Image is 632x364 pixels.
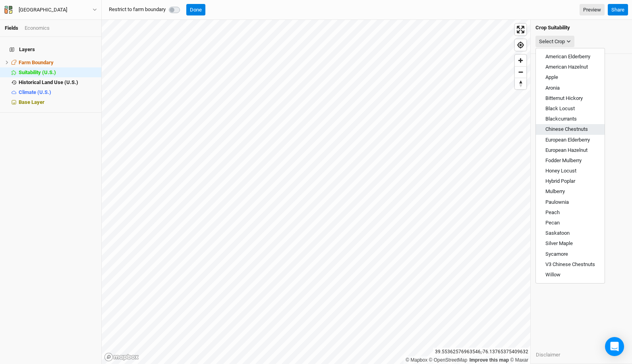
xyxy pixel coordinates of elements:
div: Climate (U.S.) [19,89,97,96]
span: Base Layer [19,99,44,105]
a: Maxar [510,357,528,363]
span: Hybrid Poplar [545,178,575,184]
div: Suitability (U.S.) [19,69,97,76]
a: Mapbox [406,357,427,363]
span: Saskatoon [545,230,570,236]
span: Sycamore [545,251,568,257]
span: V3 Chinese Chestnuts [545,261,595,267]
span: Bitternut Hickory [545,95,583,101]
a: Improve this map [470,357,509,363]
div: Base Layer [19,99,97,105]
div: Farm Boundary [19,59,97,66]
div: 39.55362576963546 , -76.13765375409632 [433,348,530,356]
span: Silver Maple [545,240,573,246]
span: Blackcurrants [545,116,577,122]
button: [GEOGRAPHIC_DATA] [4,6,97,14]
label: Restrict to farm boundary [109,6,166,13]
a: OpenStreetMap [429,357,468,363]
span: Honey Locust [545,168,576,174]
button: Enter fullscreen [515,24,526,35]
span: Apple [545,74,558,80]
button: Find my location [515,39,526,51]
span: Paulownia [545,199,569,205]
span: Farm Boundary [19,59,54,65]
span: European Hazelnut [545,147,588,153]
h4: Layers [5,42,97,57]
div: [GEOGRAPHIC_DATA] [19,6,67,14]
a: Preview [580,4,605,16]
span: Black Locust [545,105,575,111]
button: Reset bearing to north [515,78,526,89]
button: Zoom out [515,66,526,78]
span: Suitability (U.S.) [19,69,56,75]
span: European Elderberry [545,137,590,143]
span: Reset bearing to north [515,78,526,89]
canvas: Map [102,20,530,364]
span: Fodder Mulberry [545,157,582,163]
span: Climate (U.S.) [19,89,51,95]
span: Mulberry [545,188,565,194]
span: Peach [545,209,560,215]
div: Open Intercom Messenger [605,337,624,356]
a: Mapbox logo [104,353,139,362]
span: Historical Land Use (U.S.) [19,79,78,85]
a: Fields [5,25,18,31]
span: Chinese Chestnuts [545,126,588,132]
div: Historical Land Use (U.S.) [19,79,97,86]
span: American Hazelnut [545,64,588,70]
button: Share [608,4,628,16]
button: Zoom in [515,55,526,66]
div: Third Way Farm [19,6,67,14]
span: Willow [545,272,560,278]
span: Aronia [545,85,560,91]
div: Economics [25,25,50,32]
span: Pecan [545,220,560,226]
button: Select Crop [535,36,574,48]
h4: Crop Suitability [535,25,627,31]
button: Done [186,4,205,16]
span: American Elderberry [545,54,590,59]
button: Disclaimer [535,351,560,359]
div: Select Crop [539,38,565,46]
